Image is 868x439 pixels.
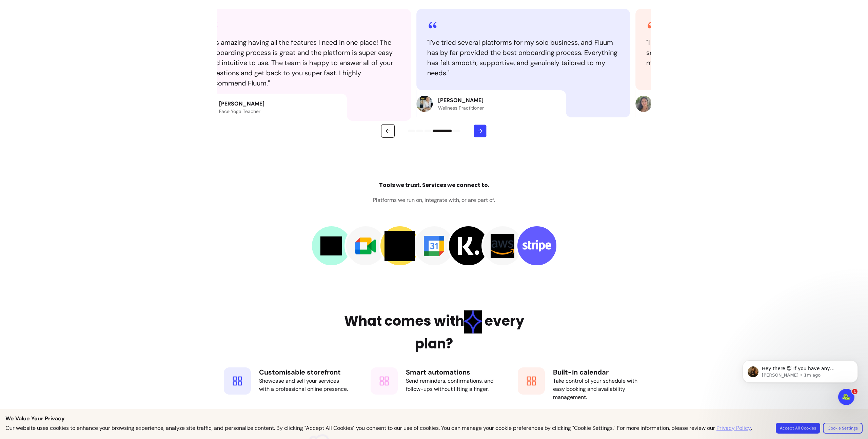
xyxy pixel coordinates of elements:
img: Service 5 [458,235,479,256]
p: We Value Your Privacy [5,415,863,423]
div: Send reminders, confirmations, and follow-ups without lifting a finger. [406,377,497,393]
p: [PERSON_NAME] [219,100,264,108]
p: Face Yoga Teacher [219,108,264,115]
h4: Tools we trust. Services we connect to. [379,181,489,189]
img: Service 4 [424,236,444,256]
a: Privacy Policy [716,424,751,432]
h4: Customisable storefront [259,367,350,377]
iframe: Intercom live chat [838,389,854,405]
img: Service 2 [355,236,376,256]
blockquote: " I've tried several platforms for my solo business, and Fluum has by far provided the best onboa... [427,37,619,78]
div: Take control of your schedule with easy booking and availability management. [553,377,644,401]
img: Service 6 [491,234,514,258]
p: Our website uses cookies to enhance your browsing experience, analyze site traffic, and personali... [5,424,752,432]
p: Wellness Practitioner [438,104,484,111]
button: Cookie Settings [823,423,863,434]
blockquote: " I recently signed up for the Grow membership and the service has been fantastic. The platform i... [646,37,838,68]
img: Review avatar [635,96,652,112]
h2: What comes with every plan? [324,310,544,354]
img: Star Blue [464,310,482,333]
div: Showcase and sell your services with a professional online presence. [259,377,350,393]
img: Service 3 [384,231,415,261]
h4: Smart automations [406,367,497,377]
p: [PERSON_NAME] [438,96,484,104]
button: Accept All Cookies [776,423,820,434]
iframe: Intercom notifications message [732,346,868,421]
h4: Built-in calendar [553,367,644,377]
img: Service 7 [522,231,551,260]
span: 1 [852,389,857,394]
img: Review avatar [416,96,433,112]
blockquote: " It's amazing having all the features I need in one place! The onboarding process is great and t... [208,37,400,88]
img: Service 1 [320,235,342,257]
p: Platforms we run on, integrate with, or are part of. [373,196,495,204]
